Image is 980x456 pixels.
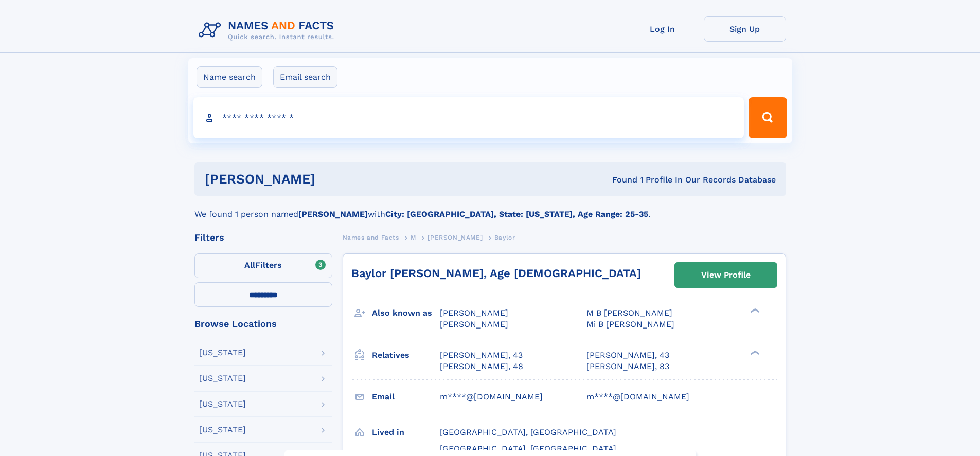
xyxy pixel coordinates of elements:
[440,308,508,318] span: [PERSON_NAME]
[351,267,641,280] a: Baylor [PERSON_NAME], Age [DEMOGRAPHIC_DATA]
[385,209,648,219] b: City: [GEOGRAPHIC_DATA], State: [US_STATE], Age Range: 25-35
[411,234,416,241] span: M
[701,263,751,287] div: View Profile
[194,16,343,44] img: Logo Names and Facts
[205,173,464,186] h1: [PERSON_NAME]
[199,426,246,434] div: [US_STATE]
[194,233,332,242] div: Filters
[749,97,787,138] button: Search Button
[621,16,704,42] a: Log In
[427,234,483,241] span: [PERSON_NAME]
[193,97,744,138] input: search input
[675,263,777,287] a: View Profile
[440,361,523,372] a: [PERSON_NAME], 48
[372,424,440,441] h3: Lived in
[197,66,262,88] label: Name search
[586,308,672,318] span: M B [PERSON_NAME]
[427,231,483,244] a: [PERSON_NAME]
[298,209,368,219] b: [PERSON_NAME]
[494,234,515,241] span: Baylor
[704,16,786,42] a: Sign Up
[194,196,786,221] div: We found 1 person named with .
[372,388,440,406] h3: Email
[411,231,416,244] a: M
[440,319,508,329] span: [PERSON_NAME]
[343,231,399,244] a: Names and Facts
[586,361,669,372] a: [PERSON_NAME], 83
[586,350,669,361] a: [PERSON_NAME], 43
[372,304,440,322] h3: Also known as
[464,174,776,186] div: Found 1 Profile In Our Records Database
[440,427,616,437] span: [GEOGRAPHIC_DATA], [GEOGRAPHIC_DATA]
[440,350,523,361] a: [PERSON_NAME], 43
[748,307,760,314] div: ❯
[199,374,246,382] div: [US_STATE]
[440,444,616,453] span: [GEOGRAPHIC_DATA], [GEOGRAPHIC_DATA]
[194,319,332,329] div: Browse Locations
[273,66,337,88] label: Email search
[586,319,674,329] span: Mi B [PERSON_NAME]
[199,400,246,408] div: [US_STATE]
[199,349,246,357] div: [US_STATE]
[372,346,440,364] h3: Relatives
[748,349,760,356] div: ❯
[244,260,255,270] span: All
[194,253,332,278] label: Filters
